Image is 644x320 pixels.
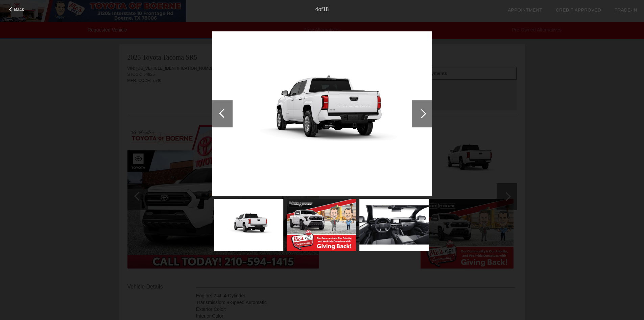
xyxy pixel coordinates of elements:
img: image.aspx [214,199,283,251]
a: Appointment [508,7,542,13]
span: 18 [323,6,329,12]
span: Back [14,7,24,12]
a: Trade-In [615,7,637,13]
img: image.aspx [287,199,356,251]
span: 4 [315,6,318,12]
img: image.aspx [212,31,432,196]
img: image.aspx [359,199,429,251]
a: Credit Approved [556,7,601,13]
